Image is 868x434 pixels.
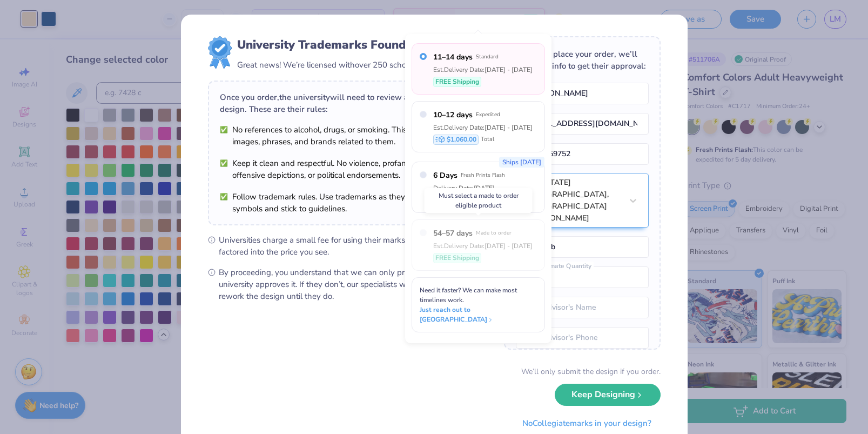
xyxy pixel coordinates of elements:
span: Total [481,135,494,144]
span: FREE Shipping [435,253,479,263]
input: Phone [516,143,649,165]
div: Est. Delivery Date: [DATE] - [DATE] [433,241,533,251]
input: Name [516,83,649,104]
input: Email [516,113,649,135]
img: license-marks-badge.png [208,36,232,69]
li: Follow trademark rules. Use trademarks as they are, add required symbols and stick to guidelines. [220,191,476,215]
input: Org Advisor's Name [516,297,649,318]
div: Est. Delivery Date: [DATE] - [DATE] [433,123,533,132]
input: Org Advisor's Phone [516,327,649,349]
span: 6 Days [433,170,457,181]
span: Standard [476,53,499,61]
div: Est. Delivery Date: [DATE] - [DATE] [433,65,533,75]
span: Made to order [476,229,512,237]
div: Must select a made to order eligible product [425,188,533,213]
div: Delivery Date: [DATE] [433,183,505,193]
div: Once you place your order, we’ll need this info to get their approval: [516,48,649,72]
div: Once you order, the university will need to review and approve your design. These are their rules: [220,91,476,115]
div: [US_STATE][GEOGRAPHIC_DATA], [GEOGRAPHIC_DATA][PERSON_NAME] [528,177,622,224]
span: 54–57 days [433,228,473,239]
button: Keep Designing [555,384,661,406]
span: By proceeding, you understand that we can only print your design if the university approves it. I... [219,266,488,302]
div: We’ll only submit the design if you order. [521,366,661,377]
span: 10–12 days [433,109,473,121]
span: Fresh Prints Flash [461,171,505,179]
span: 11–14 days [433,51,473,63]
span: Expedited [476,111,500,118]
span: Need it faster? We can make most timelines work. [420,286,517,304]
span: Just reach out to [GEOGRAPHIC_DATA] [420,305,537,324]
input: Approximate Quantity [516,266,649,288]
li: No references to alcohol, drugs, or smoking. This includes related images, phrases, and brands re... [220,124,476,148]
div: Great news! We’re licensed with over 250 schools. [237,57,430,72]
span: Universities charge a small fee for using their marks. That’s already factored into the price you... [219,234,488,258]
span: $1,060.00 [447,135,476,144]
li: Keep it clean and respectful. No violence, profanity, sexual content, offensive depictions, or po... [220,157,476,181]
input: Org [516,236,649,258]
div: University Trademarks Found [237,36,430,54]
span: FREE Shipping [435,77,479,86]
